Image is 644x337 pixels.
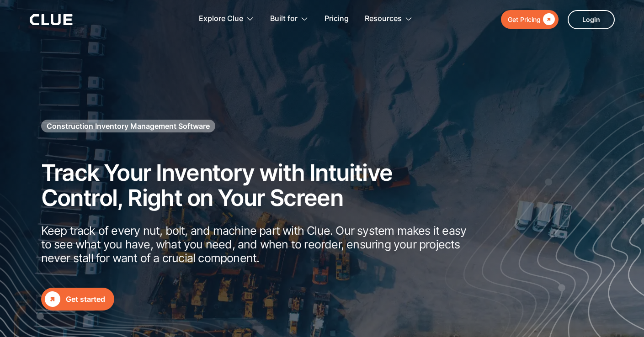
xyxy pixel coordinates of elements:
h1: Construction Inventory Management Software [47,121,210,131]
a: Login [568,10,615,29]
div: Built for [270,5,298,33]
a: Get Pricing [501,10,559,29]
p: Keep track of every nut, bolt, and machine part with Clue. Our system makes it easy to see what y... [41,224,475,265]
div: Get Pricing [508,14,541,25]
div: Get started [66,294,105,305]
div: Explore Clue [199,5,254,33]
a: Get started [41,288,114,311]
div:  [541,14,555,25]
div: Resources [365,5,413,33]
div:  [45,291,60,307]
div: Explore Clue [199,5,243,33]
h2: Track Your Inventory with Intuitive Control, Right on Your Screen [41,160,475,211]
div: Resources [365,5,402,33]
a: Pricing [325,5,349,33]
div: Built for [270,5,309,33]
